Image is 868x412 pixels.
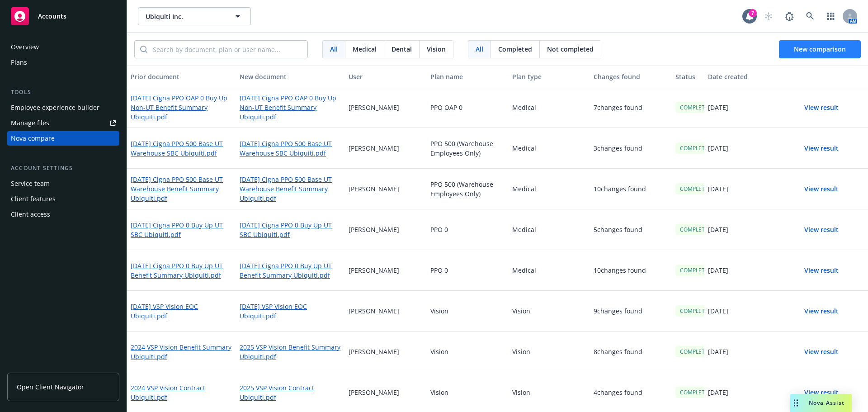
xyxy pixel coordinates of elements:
[790,99,853,117] button: View result
[427,331,509,372] div: Vision
[594,225,642,234] p: 5 changes found
[146,12,224,21] span: Ubiquiti Inc.
[509,87,590,128] div: Medical
[147,41,307,58] input: Search by document, plan or user name...
[240,342,341,361] a: 2025 VSP Vision Benefit Summary Ubiquiti.pdf
[349,143,399,153] p: [PERSON_NAME]
[672,66,704,87] button: Status
[131,93,232,122] a: [DATE] Cigna PPO OAP 0 Buy Up Non-UT Benefit Summary Ubiquiti.pdf
[780,7,798,25] a: Report a Bug
[430,72,505,81] div: Plan name
[427,44,446,54] span: Vision
[594,143,642,153] p: 3 changes found
[509,66,590,87] button: Plan type
[427,250,509,291] div: PPO 0
[547,44,594,54] span: Not completed
[7,207,119,222] a: Client access
[822,7,840,25] a: Switch app
[353,44,377,54] span: Medical
[790,261,853,279] button: View result
[708,184,728,194] p: [DATE]
[11,40,39,54] div: Overview
[349,306,399,316] p: [PERSON_NAME]
[240,220,341,239] a: [DATE] Cigna PPO 0 Buy Up UT SBC Ubiquiti.pdf
[349,103,399,112] p: [PERSON_NAME]
[131,383,232,402] a: 2024 VSP Vision Contract Ubiquiti.pdf
[131,261,232,280] a: [DATE] Cigna PPO 0 Buy Up UT Benefit Summary Ubiquiti.pdf
[349,347,399,356] p: [PERSON_NAME]
[11,192,56,206] div: Client features
[779,40,861,58] button: New comparison
[427,66,509,87] button: Plan name
[708,265,728,275] p: [DATE]
[790,394,802,412] div: Drag to move
[240,139,341,158] a: [DATE] Cigna PPO 500 Base UT Warehouse SBC Ubiquiti.pdf
[790,180,853,198] button: View result
[131,342,232,361] a: 2024 VSP Vision Benefit Summary Ubiquiti.pdf
[240,302,341,321] a: [DATE] VSP Vision EOC Ubiquiti.pdf
[240,383,341,402] a: 2025 VSP Vision Contract Ubiquiti.pdf
[594,72,668,81] div: Changes found
[509,209,590,250] div: Medical
[708,72,783,81] div: Date created
[509,291,590,331] div: Vision
[349,184,399,194] p: [PERSON_NAME]
[427,291,509,331] div: Vision
[7,88,119,97] div: Tools
[11,100,99,115] div: Employee experience builder
[11,207,50,222] div: Client access
[7,100,119,115] a: Employee experience builder
[509,250,590,291] div: Medical
[349,225,399,234] p: [PERSON_NAME]
[11,131,55,146] div: Nova compare
[7,192,119,206] a: Client features
[675,265,717,276] div: COMPLETED
[675,305,717,317] div: COMPLETED
[17,382,84,392] span: Open Client Navigator
[7,4,119,29] a: Accounts
[675,346,717,357] div: COMPLETED
[427,209,509,250] div: PPO 0
[7,131,119,146] a: Nova compare
[240,72,341,81] div: New document
[790,221,853,239] button: View result
[675,387,717,398] div: COMPLETED
[594,388,642,397] p: 4 changes found
[790,139,853,157] button: View result
[708,388,728,397] p: [DATE]
[675,72,701,81] div: Status
[349,265,399,275] p: [PERSON_NAME]
[590,66,672,87] button: Changes found
[349,388,399,397] p: [PERSON_NAME]
[11,176,50,191] div: Service team
[476,44,483,54] span: All
[675,102,717,113] div: COMPLETED
[594,306,642,316] p: 9 changes found
[131,72,232,81] div: Prior document
[427,87,509,128] div: PPO OAP 0
[349,72,423,81] div: User
[509,331,590,372] div: Vision
[38,13,66,20] span: Accounts
[790,384,853,402] button: View result
[594,265,646,275] p: 10 changes found
[345,66,427,87] button: User
[708,306,728,316] p: [DATE]
[675,183,717,194] div: COMPLETED
[708,225,728,234] p: [DATE]
[498,44,532,54] span: Completed
[809,399,844,407] span: Nova Assist
[427,128,509,169] div: PPO 500 (Warehouse Employees Only)
[594,103,642,112] p: 7 changes found
[790,394,852,412] button: Nova Assist
[131,220,232,239] a: [DATE] Cigna PPO 0 Buy Up UT SBC Ubiquiti.pdf
[704,66,786,87] button: Date created
[794,45,846,53] span: New comparison
[509,169,590,209] div: Medical
[11,116,49,130] div: Manage files
[7,176,119,191] a: Service team
[749,9,757,17] div: 7
[240,261,341,280] a: [DATE] Cigna PPO 0 Buy Up UT Benefit Summary Ubiquiti.pdf
[759,7,778,25] a: Start snowing
[392,44,412,54] span: Dental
